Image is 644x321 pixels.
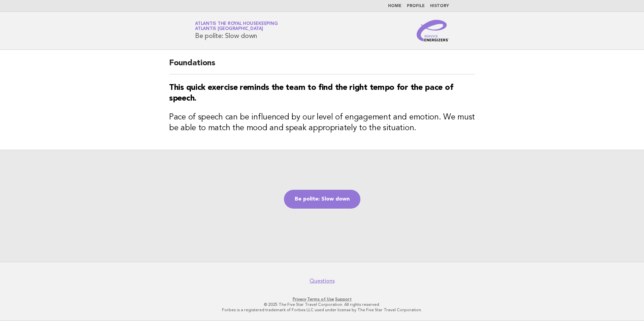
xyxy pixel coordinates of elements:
[116,296,528,302] p: · ·
[335,297,352,301] a: Support
[388,4,401,8] a: Home
[169,58,475,74] h2: Foundations
[116,307,528,313] p: Forbes is a registered trademark of Forbes LLC used under license by The Five Star Travel Corpora...
[293,297,306,301] a: Privacy
[169,84,453,103] strong: This quick exercise reminds the team to find the right tempo for the pace of speech.
[169,112,475,134] h3: Pace of speech can be influenced by our level of engagement and emotion. We must be able to match...
[116,302,528,307] p: © 2025 The Five Star Travel Corporation. All rights reserved.
[284,190,360,209] a: Be polite: Slow down
[195,22,278,31] a: Atlantis the Royal HousekeepingAtlantis [GEOGRAPHIC_DATA]
[307,297,334,301] a: Terms of Use
[195,22,278,39] h1: Be polite: Slow down
[195,27,263,31] span: Atlantis [GEOGRAPHIC_DATA]
[407,4,425,8] a: Profile
[430,4,449,8] a: History
[310,278,335,284] a: Questions
[417,20,449,41] img: Service Energizers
